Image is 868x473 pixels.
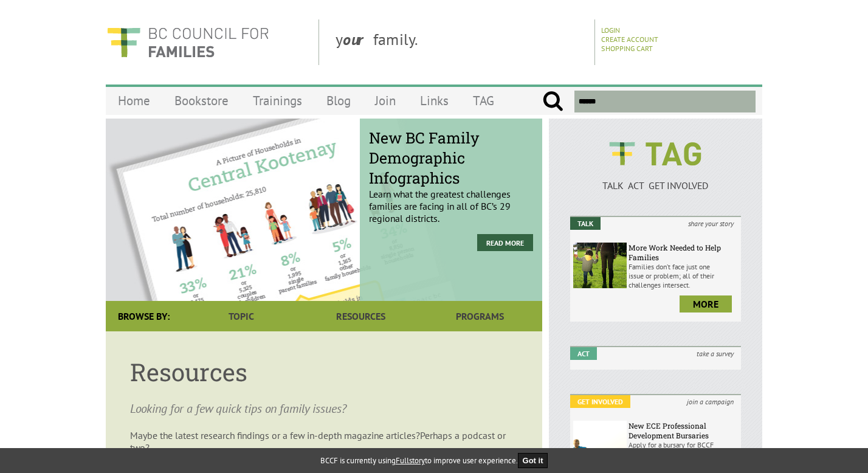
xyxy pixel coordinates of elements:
[421,301,540,331] a: Programs
[162,86,241,115] a: Bookstore
[570,167,741,192] a: TALK ACT GET INVOLVED
[314,86,363,115] a: Blog
[326,19,595,65] div: y family.
[408,86,461,115] a: Links
[570,347,597,360] em: Act
[689,347,741,360] i: take a survey
[106,86,162,115] a: Home
[182,301,301,331] a: Topic
[130,400,518,417] p: Looking for a few quick tips on family issues?
[542,91,563,112] input: Submit
[130,429,518,454] p: Maybe the latest research findings or a few in-depth magazine articles?
[477,234,533,251] a: Read more
[601,35,658,44] a: Create Account
[629,262,738,289] p: Families don’t face just one issue or problem; all of their challenges intersect.
[601,26,620,35] a: Login
[241,86,314,115] a: Trainings
[629,243,738,262] h6: More Work Needed to Help Families
[461,86,506,115] a: TAG
[130,429,506,454] span: Perhaps a podcast or two?
[629,440,738,458] p: Apply for a bursary for BCCF trainings
[396,455,425,466] a: Fullstory
[363,86,408,115] a: Join
[601,131,710,177] img: BCCF's TAG Logo
[518,453,548,468] button: Got it
[130,356,518,388] h1: Resources
[570,179,741,192] p: TALK ACT GET INVOLVED
[369,128,533,188] span: New BC Family Demographic Infographics
[106,19,270,65] img: BC Council for FAMILIES
[106,301,182,331] div: Browse By:
[570,217,601,230] em: Talk
[629,421,738,440] h6: New ECE Professional Development Bursaries
[680,395,741,408] i: join a campaign
[681,217,741,230] i: share your story
[680,295,732,312] a: more
[301,301,420,331] a: Resources
[570,395,630,408] em: Get Involved
[343,29,373,49] strong: our
[601,44,653,53] a: Shopping Cart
